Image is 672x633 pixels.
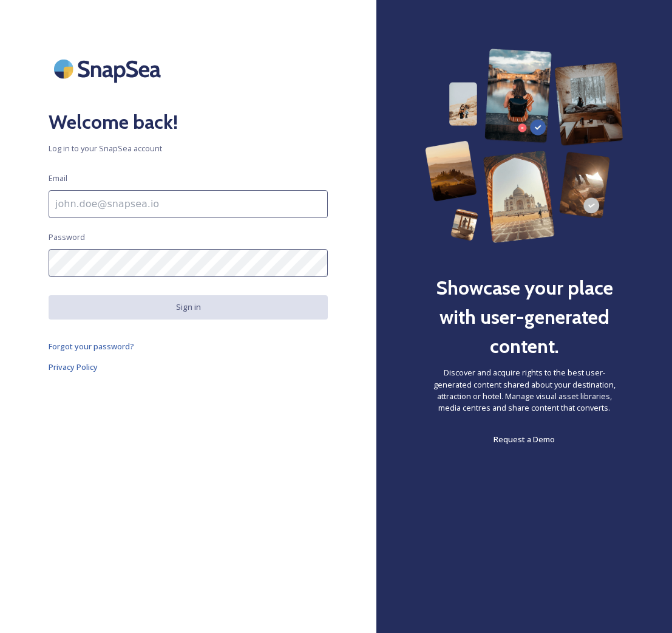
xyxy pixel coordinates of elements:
input: john.doe@snapsea.io [49,190,328,218]
span: Discover and acquire rights to the best user-generated content shared about your destination, att... [425,367,623,414]
span: Log in to your SnapSea account [49,143,328,154]
a: Request a Demo [494,432,555,447]
img: 63b42ca75bacad526042e722_Group%20154-p-800.png [425,49,623,243]
h2: Showcase your place with user-generated content. [425,273,623,361]
span: Password [49,231,85,243]
span: Email [49,173,67,184]
button: Sign in [49,295,328,319]
span: Forgot your password? [49,341,134,352]
span: Privacy Policy [49,361,98,372]
a: Forgot your password? [49,339,328,354]
a: Privacy Policy [49,360,328,374]
img: SnapSea Logo [49,49,170,89]
h2: Welcome back! [49,108,328,137]
span: Request a Demo [494,434,555,445]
